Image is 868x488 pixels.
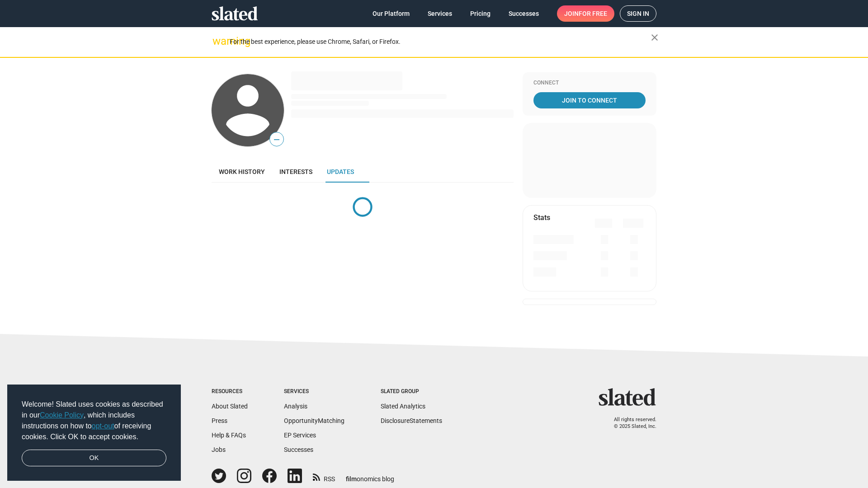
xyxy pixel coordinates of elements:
div: cookieconsent [7,385,181,481]
a: Interests [272,161,320,183]
mat-icon: close [649,32,660,43]
a: Help & FAQs [212,432,246,439]
span: Updates [327,168,354,175]
div: Services [284,388,344,395]
span: Welcome! Slated uses cookies as described in our , which includes instructions on how to of recei... [22,399,166,442]
a: Sign in [620,5,656,22]
a: Cookie Policy [40,411,84,419]
div: For the best experience, please use Chrome, Safari, or Firefox. [230,36,651,48]
a: Slated Analytics [381,403,425,410]
span: for free [579,5,607,22]
a: Successes [284,446,313,453]
div: Slated Group [381,388,442,395]
span: Join [564,5,607,22]
a: filmonomics blog [346,468,394,483]
a: Our Platform [365,5,417,22]
a: Joinfor free [557,5,614,22]
a: opt-out [92,422,114,430]
span: film [346,475,357,483]
span: Join To Connect [535,92,644,108]
span: — [270,134,283,145]
a: RSS [313,469,335,483]
span: Interests [279,168,312,175]
span: Pricing [470,5,491,22]
a: Jobs [212,446,226,453]
a: Successes [501,5,546,22]
a: About Slated [212,403,248,410]
div: Connect [533,80,646,87]
span: Our Platform [373,5,410,22]
a: EP Services [284,432,316,439]
a: Updates [320,161,361,183]
a: Join To Connect [533,92,646,108]
span: Successes [509,5,539,22]
a: OpportunityMatching [284,417,344,424]
a: dismiss cookie message [22,450,166,467]
a: DisclosureStatements [381,417,442,424]
a: Work history [212,161,272,183]
span: Sign in [627,6,649,21]
a: Press [212,417,227,424]
a: Analysis [284,403,307,410]
mat-icon: warning [212,36,223,47]
a: Services [420,5,459,22]
p: All rights reserved. © 2025 Slated, Inc. [604,417,656,430]
span: Services [428,5,452,22]
a: Pricing [463,5,498,22]
div: Resources [212,388,248,395]
mat-card-title: Stats [533,213,550,222]
span: Work history [219,168,265,175]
